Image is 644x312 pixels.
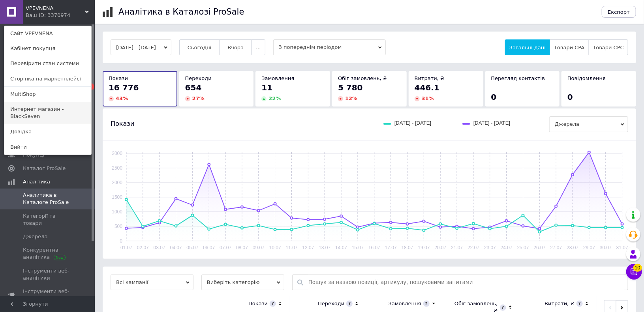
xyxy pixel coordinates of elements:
[185,83,202,92] span: 654
[109,83,139,92] span: 16 776
[112,180,122,185] text: 2000
[368,245,380,250] text: 16.07
[23,288,73,302] span: Інструменти веб-майстра та SEO
[248,300,268,307] div: Покази
[23,192,73,206] span: Аналитика в Каталоге ProSale
[589,39,628,55] button: Товари CPC
[544,300,575,307] div: Витрати, ₴
[120,245,132,250] text: 01.07
[137,245,149,250] text: 02.07
[319,245,331,250] text: 13.07
[23,233,47,240] span: Джерела
[261,75,294,81] span: Замовлення
[188,45,212,50] span: Сьогодні
[4,87,91,102] a: MultiShop
[115,224,122,229] text: 500
[219,39,252,55] button: Вчора
[509,45,546,50] span: Загальні дані
[236,245,248,250] text: 08.07
[26,12,59,19] div: Ваш ID: 3370974
[451,245,463,250] text: 21.07
[335,245,347,250] text: 14.07
[491,75,545,81] span: Перегляд контактів
[468,245,479,250] text: 22.07
[608,9,630,15] span: Експорт
[415,83,439,92] span: 446.1
[26,5,85,12] span: VPEVNENA
[501,245,513,250] text: 24.07
[192,95,205,101] span: 27 %
[517,245,529,250] text: 25.07
[23,178,50,185] span: Аналітика
[4,124,91,139] a: Довідка
[338,75,387,81] span: Обіг замовлень, ₴
[345,95,357,101] span: 12 %
[389,300,421,307] div: Замовлення
[4,71,91,86] a: Сторінка на маркетплейсі
[352,245,364,250] text: 15.07
[112,151,122,156] text: 3000
[179,39,220,55] button: Сьогодні
[23,267,73,282] span: Інструменти веб-аналітики
[4,140,91,155] a: Вийти
[286,245,298,250] text: 11.07
[154,245,165,250] text: 03.07
[418,245,430,250] text: 19.07
[120,238,122,244] text: 0
[227,45,244,50] span: Вчора
[23,213,73,227] span: Категорії та товари
[4,26,91,41] a: Сайт VPEVNENA
[4,102,91,124] a: Интернет магазин - BlackSeven
[567,92,573,102] span: 0
[550,245,562,250] text: 27.07
[484,245,496,250] text: 23.07
[185,75,212,81] span: Переходи
[268,95,281,101] span: 22 %
[111,120,134,128] span: Покази
[491,92,497,102] span: 0
[550,39,589,55] button: Товари CPA
[567,245,579,250] text: 28.07
[308,275,624,290] input: Пошук за назвою позиції, артикулу, пошуковими запитами
[505,39,550,55] button: Загальні дані
[23,151,44,159] span: Покупці
[269,245,281,250] text: 10.07
[534,245,546,250] text: 26.07
[4,41,91,56] a: Кабінет покупця
[111,275,193,290] span: Всі кампанії
[273,39,386,55] span: З попереднім періодом
[187,245,199,250] text: 05.07
[554,45,584,50] span: Товари CPA
[112,165,122,171] text: 2500
[385,245,397,250] text: 17.07
[415,75,445,81] span: Витрати, ₴
[422,95,434,101] span: 31 %
[220,245,231,250] text: 07.07
[256,45,261,50] span: ...
[584,245,595,250] text: 29.07
[111,39,171,55] button: [DATE] - [DATE]
[112,209,122,215] text: 1000
[567,75,606,81] span: Повідомлення
[402,245,413,250] text: 18.07
[626,264,642,280] button: Чат з покупцем10
[252,39,265,55] button: ...
[549,116,628,132] span: Джерела
[253,245,265,250] text: 09.07
[435,245,447,250] text: 20.07
[616,245,628,250] text: 31.07
[23,165,66,172] span: Каталог ProSale
[338,83,363,92] span: 5 780
[593,45,624,50] span: Товари CPC
[170,245,182,250] text: 04.07
[600,245,612,250] text: 30.07
[633,262,642,269] span: 10
[112,194,122,200] text: 1500
[118,7,244,17] h1: Аналітика в Каталозі ProSale
[201,275,284,290] span: Виберіть категорію
[318,300,344,307] div: Переходи
[261,83,272,92] span: 11
[23,247,73,261] span: Конкурентна аналітика
[109,75,128,81] span: Покази
[302,245,314,250] text: 12.07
